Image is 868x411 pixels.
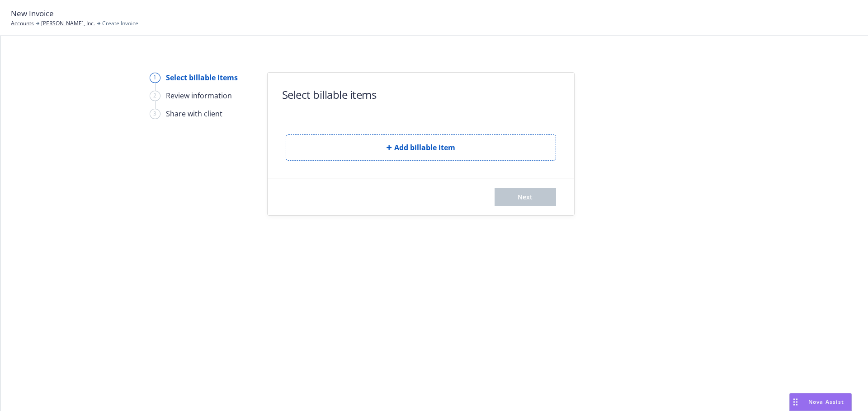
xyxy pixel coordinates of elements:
[166,108,222,119] div: Share with client
[808,398,844,406] span: Nova Assist
[495,188,556,206] button: Next
[394,142,455,153] span: Add billable item
[166,90,232,101] div: Review information
[790,393,801,411] div: Drag to move
[150,73,160,83] div: 1
[166,72,238,83] div: Select billable items
[150,109,160,119] div: 3
[102,19,138,28] span: Create Invoice
[286,134,556,161] button: Add billable item
[11,8,54,19] span: New Invoice
[282,87,377,102] h1: Select billable items
[150,91,160,101] div: 2
[11,19,34,28] a: Accounts
[518,193,533,201] span: Next
[41,19,95,28] a: [PERSON_NAME], Inc.
[789,393,852,411] button: Nova Assist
